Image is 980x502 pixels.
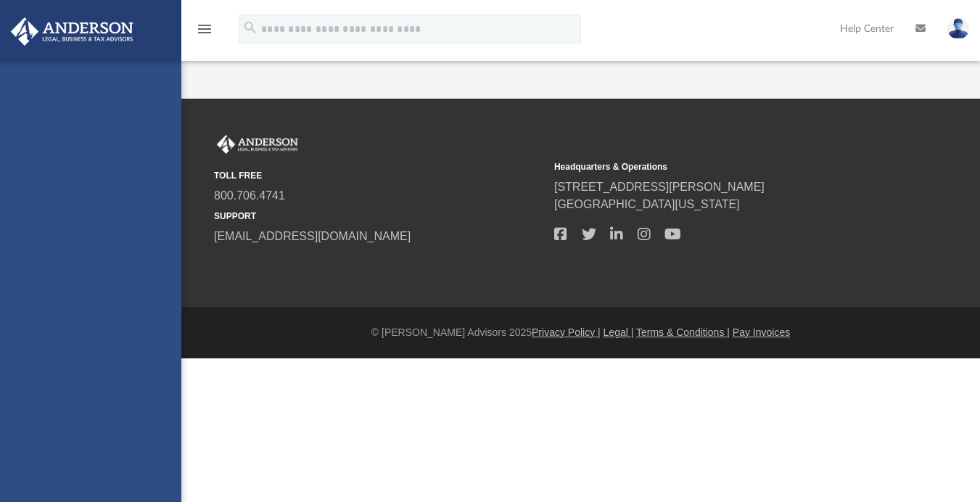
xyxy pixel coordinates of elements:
img: Anderson Advisors Platinum Portal [7,17,138,46]
small: Headquarters & Operations [554,160,884,173]
a: Privacy Policy | [532,326,601,338]
a: 800.706.4741 [214,189,285,202]
a: Terms & Conditions | [636,326,730,338]
a: [EMAIL_ADDRESS][DOMAIN_NAME] [214,230,411,242]
img: User Pic [947,18,969,39]
a: Legal | [604,326,634,338]
a: menu [196,28,213,38]
a: Pay Invoices [733,326,790,338]
i: menu [196,20,213,38]
small: SUPPORT [214,210,544,223]
a: [GEOGRAPHIC_DATA][US_STATE] [554,198,740,210]
small: TOLL FREE [214,169,544,182]
img: Anderson Advisors Platinum Portal [214,135,301,154]
i: search [242,20,258,36]
div: © [PERSON_NAME] Advisors 2025 [181,325,980,340]
a: [STREET_ADDRESS][PERSON_NAME] [554,181,765,193]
